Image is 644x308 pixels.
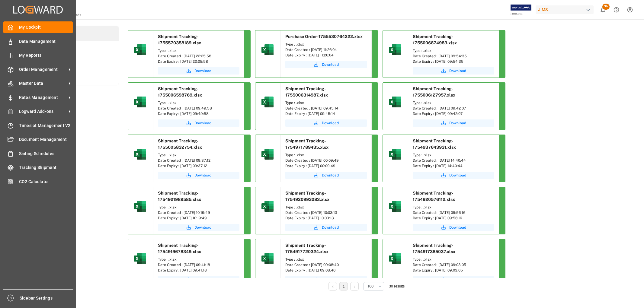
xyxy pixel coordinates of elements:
div: Date Created : [DATE] 09:45:14 [285,106,367,111]
li: Next Page [350,282,359,291]
div: Date Created : [DATE] 09:42:07 [413,106,494,111]
span: Download [322,277,339,282]
span: Download [322,225,339,230]
div: Type : .xlsx [158,257,239,262]
div: Type : .xlsx [285,257,367,262]
span: Shipment Tracking-1754971789435.xlsx [285,138,328,150]
span: Shipment Tracking-1754917720324.xlsx [285,243,328,254]
button: Download [285,224,367,231]
li: Previous Page [328,282,337,291]
button: Download [158,276,239,283]
button: open menu [363,282,384,291]
div: Date Expiry : [DATE] 10:19:49 [158,215,239,221]
div: Type : .xlsx [413,257,494,262]
a: Download [158,172,239,179]
span: Sidebar Settings [20,295,74,301]
button: Download [413,67,494,75]
a: CO2 Calculator [3,176,73,187]
img: microsoft-excel-2019--v1.png [260,43,275,57]
span: Shipment Tracking-1755005832754.xlsx [158,138,202,150]
span: My Reports [19,52,73,59]
span: My Cockpit [19,24,73,30]
span: Download [449,68,466,74]
img: microsoft-excel-2019--v1.png [133,95,147,109]
button: Download [413,276,494,283]
a: Timeslot Management V2 [3,119,73,131]
button: show 36 new notifications [596,3,610,17]
a: Download [285,61,367,68]
span: Shipment Tracking-1755006314987.xlsx [285,86,328,97]
div: Date Expiry : [DATE] 09:37:12 [158,163,239,169]
button: Help Center [610,3,623,17]
span: Shipment Tracking-1755006874983.xlsx [413,34,457,45]
div: Date Expiry : [DATE] 10:03:13 [285,215,367,221]
button: Download [158,67,239,75]
div: Date Created : [DATE] 09:56:16 [413,210,494,215]
span: Download [449,120,466,126]
button: Download [158,224,239,231]
li: 1 [339,282,348,291]
span: Master Data [19,80,67,87]
div: JIMS [536,5,594,14]
img: microsoft-excel-2019--v1.png [133,43,147,57]
div: Date Expiry : [DATE] 09:54:35 [413,59,494,64]
a: Download [413,119,494,127]
span: Shipment Tracking-1754920576112.xlsx [413,191,455,202]
div: Date Created : [DATE] 22:25:58 [158,53,239,59]
div: Type : .xlsx [413,100,494,106]
a: Data Management [3,35,73,47]
span: Download [322,62,339,67]
div: Date Created : [DATE] 09:08:40 [285,262,367,268]
span: Shipment Tracking-1754917385037.xlsx [413,243,455,254]
span: 30 results [389,284,405,288]
span: Sailing Schedules [19,151,73,157]
div: Type : .xlsx [285,205,367,210]
div: Type : .xlsx [158,100,239,106]
div: Type : .xlsx [158,48,239,53]
span: Document Management [19,136,73,143]
span: 36 [602,4,610,10]
div: Date Created : [DATE] 09:37:12 [158,158,239,163]
span: Shipment Tracking-1755006598769.xlsx [158,86,202,97]
img: microsoft-excel-2019--v1.png [388,251,402,266]
span: Logward Add-ons [19,108,67,115]
div: Date Created : [DATE] 10:19:49 [158,210,239,215]
span: Download [194,225,211,230]
span: Download [194,173,211,178]
div: Date Created : [DATE] 09:54:35 [413,53,494,59]
div: Date Expiry : [DATE] 09:49:58 [158,111,239,116]
img: microsoft-excel-2019--v1.png [260,251,275,266]
span: Shipment Tracking-1754919678349.xlsx [158,243,201,254]
img: microsoft-excel-2019--v1.png [388,199,402,214]
img: microsoft-excel-2019--v1.png [260,199,275,214]
img: microsoft-excel-2019--v1.png [388,147,402,161]
span: Shipment Tracking-1754937643931.xlsx [413,138,456,150]
button: Download [285,119,367,127]
span: Download [194,277,211,282]
div: Type : .xlsx [158,205,239,210]
span: Download [449,225,466,230]
img: microsoft-excel-2019--v1.png [260,147,275,161]
div: Date Expiry : [DATE] 09:03:05 [413,268,494,273]
a: Sailing Schedules [3,148,73,159]
div: Type : .xlsx [285,100,367,106]
div: Date Expiry : [DATE] 22:25:58 [158,59,239,64]
button: Download [285,276,367,283]
div: Date Expiry : [DATE] 11:26:04 [285,52,367,58]
div: Type : .xlsx [413,48,494,53]
span: Order Management [19,66,67,73]
a: Download [413,172,494,179]
span: Purchase Order-1755530764222.xlsx [285,34,363,39]
button: Download [413,224,494,231]
div: Date Expiry : [DATE] 14:40:44 [413,163,494,169]
button: Download [158,119,239,127]
button: JIMS [536,4,596,15]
